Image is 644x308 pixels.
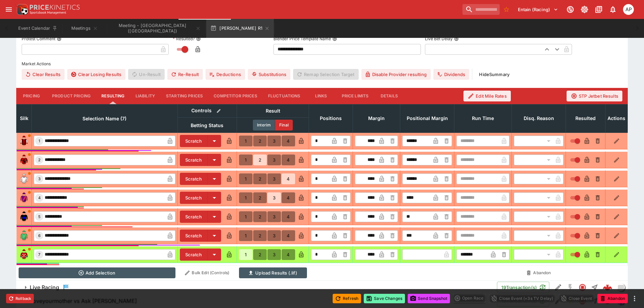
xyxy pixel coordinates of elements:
[239,267,307,278] button: Upload Results (.lif)
[253,230,267,241] button: 2
[275,120,293,131] button: Final
[597,294,628,301] span: Mark an event as closed and abandoned.
[364,294,405,303] button: Save Changes
[19,211,29,222] img: runner 5
[206,69,245,80] button: Deductions
[425,36,453,42] p: Live Bet Delay
[253,173,267,184] button: 2
[63,19,106,38] button: Meetings
[253,155,267,165] button: 2
[512,104,566,133] th: Disq. Reason
[282,211,295,222] button: 4
[37,176,42,181] span: 3
[180,248,208,261] button: Scratch
[617,284,625,291] img: liveracing
[597,294,628,303] button: Abandon
[3,3,15,16] button: open drawer
[37,252,42,257] span: 7
[309,104,353,133] th: Positions
[333,294,361,303] button: Refresh
[180,154,208,166] button: Scratch
[208,88,263,104] button: Competitor Prices
[96,88,130,104] button: Resulting
[22,69,65,80] button: Clear Results
[15,3,28,16] img: PriceKinetics Logo
[578,3,591,16] button: Toggle light/dark mode
[30,5,80,10] img: PriceKinetics
[267,192,281,203] button: 3
[282,155,295,165] button: 4
[267,173,281,184] button: 3
[177,104,237,117] th: Controls
[267,155,281,165] button: 3
[564,3,576,16] button: Connected to PK
[514,4,562,15] button: Select Tenant
[282,230,295,241] button: 4
[108,19,205,38] button: Meeting - Addington (NZ)
[601,281,614,294] a: 3139c1f6-cb5f-42b6-8166-4436c7547eaa
[167,69,203,80] button: Re-Result
[282,173,295,184] button: 4
[282,249,295,260] button: 4
[433,69,469,80] button: Dividends
[75,115,134,123] span: Selection Name (7)
[454,104,512,133] th: Run Time
[130,88,161,104] button: Liability
[361,69,431,80] button: Disable Provider resulting
[30,284,59,291] h6: Live Racing
[617,283,625,291] div: liveracing
[37,139,42,143] span: 1
[621,2,636,17] button: Allan Pollitt
[239,173,253,184] button: 1
[239,155,253,165] button: 1
[47,88,96,104] button: Product Pricing
[497,282,549,293] button: 19Transaction(s)
[16,281,497,294] button: Live Racing
[453,293,486,303] div: split button
[239,211,253,222] button: 1
[336,88,374,104] button: Price Limits
[30,11,66,14] img: Sportsbook Management
[253,249,267,260] button: 2
[239,249,253,260] button: 1
[37,233,42,238] span: 6
[630,294,639,303] button: more
[353,104,400,133] th: Margin
[607,3,619,16] button: Notifications
[253,120,275,131] button: Interim
[239,230,253,241] button: 1
[454,37,459,41] button: Live Bet Delay
[253,192,267,203] button: 2
[6,294,34,303] button: Rollback
[16,88,47,104] button: Pricing
[248,69,290,80] button: Substitutions
[206,19,274,38] button: [PERSON_NAME] R1
[552,281,564,293] button: Edit Detail
[463,91,510,101] button: Edit Mile Rates
[263,88,306,104] button: Fluctuations
[22,36,55,42] p: Protest Comment
[19,267,176,278] button: Add Selection
[267,249,281,260] button: 3
[567,91,622,101] button: STP Jetbet Results
[623,4,634,15] div: Allan Pollitt
[566,104,605,133] th: Resulted
[593,3,605,16] button: Documentation
[400,104,454,133] th: Positional Margin
[180,135,208,147] button: Scratch
[180,192,208,204] button: Scratch
[514,267,564,278] button: Abandon
[267,230,281,241] button: 3
[180,211,208,223] button: Scratch
[603,283,612,292] img: logo-cerberus--red.svg
[19,155,29,165] img: runner 2
[564,281,576,293] button: SGM Disabled
[332,37,337,41] button: Blender Price Template Name
[128,69,164,80] span: Un-Result
[576,281,589,293] button: Closed
[19,136,29,146] img: runner 1
[14,19,62,38] button: Event Calendar
[603,283,612,292] div: 3139c1f6-cb5f-42b6-8166-4436c7547eaa
[180,230,208,242] button: Scratch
